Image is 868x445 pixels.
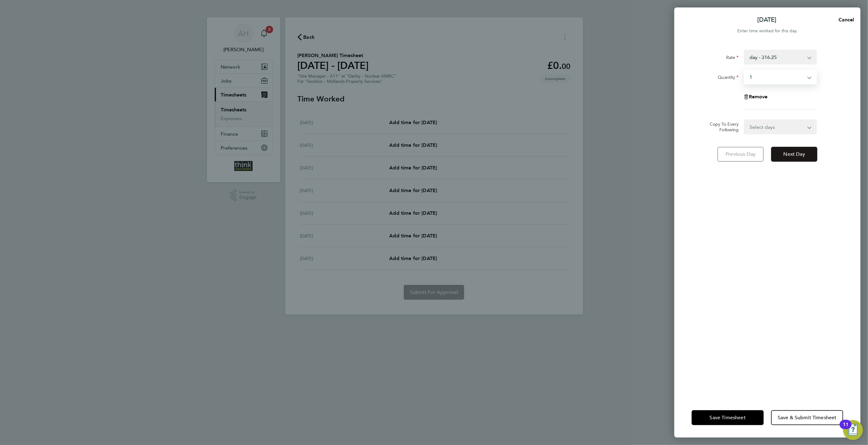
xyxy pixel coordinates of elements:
button: Next Day [771,147,817,162]
span: Save Timesheet [710,415,746,421]
p: [DATE] [758,16,777,24]
span: Next Day [784,151,805,157]
div: Enter time worked for this day. [674,27,861,35]
label: Rate [726,55,739,62]
button: Save Timesheet [692,410,764,425]
button: Cancel [829,14,861,26]
button: Remove [744,94,768,99]
span: Remove [749,94,768,100]
label: Quantity [718,74,739,82]
div: 11 [843,425,848,433]
span: Save & Submit Timesheet [778,415,837,421]
span: Cancel [837,17,854,23]
label: Copy To Every Following [705,121,739,133]
button: Open Resource Center, 11 new notifications [843,420,863,440]
button: Save & Submit Timesheet [771,410,843,425]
